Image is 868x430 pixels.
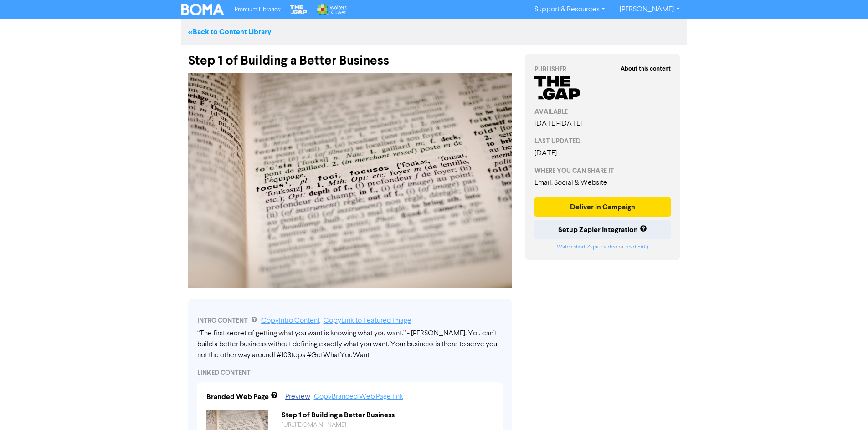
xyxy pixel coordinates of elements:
div: [DATE] - [DATE] [534,118,671,129]
a: <<Back to Content Library [188,27,271,36]
div: Branded Web Page [206,391,269,402]
div: LAST UPDATED [534,137,671,146]
a: Copy Branded Web Page link [314,393,403,400]
div: [DATE] [534,148,671,159]
button: Deliver in Campaign [534,197,671,217]
div: or [534,243,671,251]
a: Watch short Zapier video [557,244,617,250]
div: LINKED CONTENT [197,368,503,378]
img: The Gap [288,4,308,15]
img: Wolters Kluwer [316,4,347,15]
a: Copy Link to Featured Image [324,317,411,324]
a: [PERSON_NAME] [612,2,687,17]
div: https://public2.bomamarketing.com/cp/3H2RvuscT39pjjtDhrciyU?sa=N6KcoFw [275,420,500,430]
div: “The first secret of getting what you want is knowing what you want.” - [PERSON_NAME]. You can’t ... [197,328,503,361]
img: BOMA Logo [181,4,224,15]
div: Step 1 of Building a Better Business [275,410,500,420]
a: read FAQ [625,244,648,250]
a: Copy Intro Content [261,317,320,324]
a: Preview [285,393,310,400]
div: WHERE YOU CAN SHARE IT [534,166,671,176]
button: Setup Zapier Integration [534,220,671,239]
span: Premium Libraries: [235,7,281,13]
a: [URL][DOMAIN_NAME] [282,422,346,428]
iframe: Chat Widget [822,386,868,430]
a: Support & Resources [527,2,612,17]
div: INTRO CONTENT [197,315,503,326]
div: PUBLISHER [534,65,671,74]
div: Step 1 of Building a Better Business [188,45,512,68]
strong: About this content [621,65,671,72]
div: Email, Social & Website [534,177,671,188]
div: AVAILABLE [534,107,671,116]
